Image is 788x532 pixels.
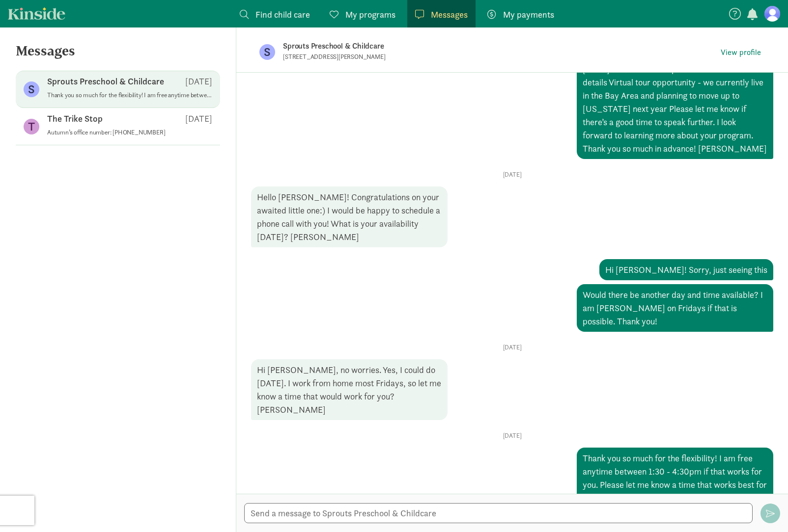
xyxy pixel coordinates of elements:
[47,76,164,87] p: Sprouts Preschool & Childcare
[259,44,275,60] figure: S
[251,359,448,420] div: Hi [PERSON_NAME], no worries. Yes, I could do [DATE]. I work from home most Fridays, so let me kn...
[345,8,395,21] span: My programs
[8,7,65,20] a: Kinside
[24,119,39,134] figure: T
[185,76,212,87] p: [DATE]
[431,8,468,21] span: Messages
[577,284,773,332] div: Would there be another day and time available? I am [PERSON_NAME] on Fridays if that is possible....
[255,8,310,21] span: Find child care
[251,186,448,247] div: Hello [PERSON_NAME]! Congratulations on your awaited little one:) I would be happy to schedule a ...
[503,8,554,21] span: My payments
[185,113,212,125] p: [DATE]
[717,46,765,59] button: View profile
[47,129,212,136] p: Autumn’s office number: [PHONE_NUMBER]
[47,91,212,99] p: Thank you so much for the flexibility! I am free anytime between 1:30 - 4:30pm if that works for ...
[717,45,765,59] a: View profile
[283,39,592,53] p: Sprouts Preschool & Childcare
[283,53,524,61] p: [STREET_ADDRESS][PERSON_NAME]
[24,81,39,97] figure: S
[577,448,773,508] div: Thank you so much for the flexibility! I am free anytime between 1:30 - 4:30pm if that works for ...
[251,344,773,351] p: [DATE]
[721,47,761,58] span: View profile
[47,113,103,125] p: The Trike Stop
[599,259,773,280] div: Hi [PERSON_NAME]! Sorry, just seeing this
[251,432,773,440] p: [DATE]
[251,171,773,179] p: [DATE]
